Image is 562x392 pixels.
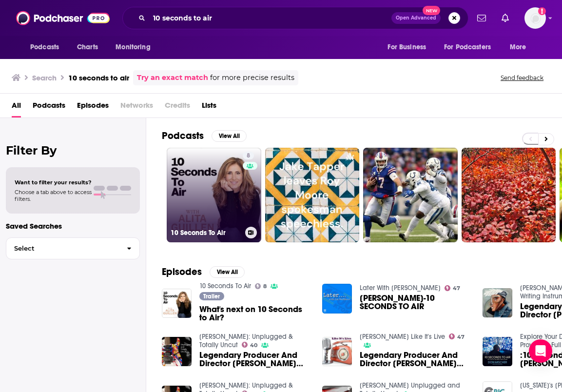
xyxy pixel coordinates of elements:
[473,10,490,26] a: Show notifications dropdown
[199,333,293,349] a: Arroe Collins: Unplugged & Totally Uncut
[162,130,204,142] h2: Podcasts
[203,294,220,299] span: Trailer
[250,343,257,348] span: 40
[243,152,254,159] a: 8
[360,294,471,311] span: [PERSON_NAME]-10 SECONDS TO AIR
[162,289,192,318] img: What's next on 10 Seconds to Air?
[510,40,526,54] span: More
[388,40,426,54] span: For Business
[255,283,267,289] a: 8
[149,10,391,26] input: Search podcasts, credits, & more...
[529,339,552,363] div: Open Intercom Messenger
[449,333,465,339] a: 47
[360,284,441,292] a: Later With Lee Matthews
[322,337,352,367] img: Legendary Producer And Director Don Mischer Releases The Book 10 Seconds To Air
[423,6,440,15] span: New
[30,40,59,54] span: Podcasts
[524,7,546,29] button: Show profile menu
[498,10,513,26] a: Show notifications dropdown
[453,286,460,291] span: 47
[15,179,92,186] span: Want to filter your results?
[242,342,258,348] a: 40
[360,351,471,368] span: Legendary Producer And Director [PERSON_NAME] Releases The Book 10 Seconds To Air
[109,38,163,57] button: open menu
[524,7,546,29] img: User Profile
[6,143,140,157] h2: Filter By
[32,73,57,82] h3: Search
[6,245,119,252] span: Select
[165,98,190,118] span: Credits
[538,7,546,15] svg: Add a profile image
[12,98,21,118] a: All
[210,266,245,278] button: View All
[360,333,445,341] a: Arroe Collins Like It's Live
[167,148,261,242] a: 810 Seconds To Air
[483,337,512,367] img: :10 Seconds to Air by Don Mischer, Sara Lukinson - contributor
[6,237,140,259] button: Select
[137,72,208,83] a: Try an exact match
[199,351,310,368] a: Legendary Producer And Director Don Mischer Releases The Book 10 Seconds To Air
[396,16,436,20] span: Open Advanced
[444,40,491,54] span: For Podcasters
[6,221,140,231] p: Saved Searches
[199,282,251,290] a: 10 Seconds To Air
[498,74,546,82] button: Send feedback
[445,285,461,291] a: 47
[68,73,129,82] h3: 10 seconds to air
[162,337,192,367] img: Legendary Producer And Director Don Mischer Releases The Book 10 Seconds To Air
[360,351,471,368] a: Legendary Producer And Director Don Mischer Releases The Book 10 Seconds To Air
[247,151,250,161] span: 8
[162,266,245,278] a: EpisodesView All
[77,40,98,54] span: Charts
[210,72,294,83] span: for more precise results
[263,284,267,289] span: 8
[199,305,310,322] a: What's next on 10 Seconds to Air?
[322,284,352,314] img: DON MISCHER-10 SECONDS TO AIR
[33,98,65,118] a: Podcasts
[503,38,539,57] button: open menu
[483,288,512,318] img: Legendary Producer And Director Don Mischer Releases The Book 10 Seconds To Air
[120,98,153,118] span: Networks
[71,38,104,57] a: Charts
[77,98,109,118] a: Episodes
[15,189,92,202] span: Choose a tab above to access filters.
[391,12,441,24] button: Open AdvancedNew
[202,98,216,118] a: Lists
[122,7,468,29] div: Search podcasts, credits, & more...
[457,335,465,339] span: 47
[16,9,110,27] img: Podchaser - Follow, Share and Rate Podcasts
[116,40,150,54] span: Monitoring
[524,7,546,29] span: Logged in as GregKubie
[162,266,202,278] h2: Episodes
[212,130,247,142] button: View All
[162,130,247,142] a: PodcastsView All
[171,229,241,237] h3: 10 Seconds To Air
[199,351,310,368] span: Legendary Producer And Director [PERSON_NAME] Releases The Book 10 Seconds To Air
[360,294,471,311] a: DON MISCHER-10 SECONDS TO AIR
[381,38,438,57] button: open menu
[438,38,505,57] button: open menu
[23,38,72,57] button: open menu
